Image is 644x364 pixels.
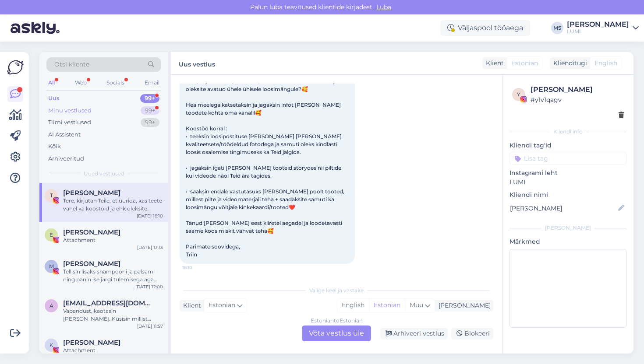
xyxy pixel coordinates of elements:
p: Instagrami leht [510,168,626,178]
span: a [50,302,53,309]
div: [DATE] 13:13 [137,244,163,251]
div: Klient [482,59,504,68]
div: Tere, kirjutan Teile, et uurida, kas teete vahel ka koostöid ja ehk oleksite avatud ühele ühisele... [63,197,163,213]
div: Socials [105,77,126,88]
div: # y1v1qagv [531,95,624,105]
span: y [517,91,520,98]
div: Arhiveeri vestlus [380,328,448,339]
span: Estonian [511,59,538,68]
div: [PERSON_NAME] [531,84,624,95]
div: Arhiveeritud [48,154,84,163]
span: Uued vestlused [84,170,124,178]
div: All [46,77,57,88]
div: [DATE] 11:57 [137,323,163,329]
p: Märkmed [510,237,626,246]
div: [DATE] 18:10 [137,213,163,219]
span: Marianne Muns [63,260,120,268]
span: Muu [410,301,423,309]
p: Kliendi tag'id [510,141,626,150]
div: Estonian [369,299,405,312]
p: Kliendi nimi [510,190,626,199]
span: English [594,59,617,68]
a: [PERSON_NAME]LUMI [567,21,639,35]
div: 99+ [141,106,159,115]
span: Elizaveta Stoliar [63,228,120,236]
label: Uus vestlus [179,57,215,69]
span: Kristjan Jarvi [63,339,120,346]
div: Kõik [48,142,61,151]
span: K [50,342,53,348]
div: Väljaspool tööaega [440,20,530,36]
span: 18:10 [182,264,215,271]
div: AI Assistent [48,130,81,139]
div: [PERSON_NAME] [435,301,491,310]
div: Vabandust, kaotasin [PERSON_NAME]. Küsisin millist näokreemi soovitate pigem kuivale nahale, vanu... [63,307,163,323]
div: Uus [48,94,60,103]
span: Otsi kliente [54,60,89,69]
div: LUMI [567,28,629,35]
div: [PERSON_NAME] [510,224,626,232]
span: Triin Niitoja [63,189,120,197]
div: Klient [180,301,201,310]
span: Estonian [209,301,235,310]
div: Web [73,77,88,88]
div: 99+ [140,94,159,103]
div: Blokeeri [451,328,493,339]
div: [PERSON_NAME] [567,21,629,28]
div: Tellisin lisaks shampooni ja palsami ning panin ise järgi tulemisega aga kas saaksite ka need pak... [63,268,163,283]
input: Lisa nimi [510,203,616,213]
div: [DATE] 12:00 [135,283,163,290]
span: T [50,192,53,199]
div: Kliendi info [510,128,626,136]
img: Askly Logo [7,59,24,76]
div: Attachment [63,236,163,244]
div: Minu vestlused [48,106,92,115]
span: M [49,263,54,269]
input: Lisa tag [510,152,626,165]
span: Tere, kirjutan Teile, et uurida, kas teete vahel ka koostöid ja ehk oleksite avatud ühele ühisele... [186,78,350,258]
div: Estonian to Estonian [311,317,363,325]
div: English [337,299,369,312]
span: Luba [374,3,394,11]
div: Valige keel ja vastake [180,287,493,294]
div: Klienditugi [550,59,587,68]
div: 99+ [141,118,159,127]
span: E [50,231,53,238]
span: avesweet@gmail.com [63,299,154,307]
div: Tiimi vestlused [48,118,91,127]
div: Võta vestlus üle [302,325,371,341]
div: Attachment [63,346,163,354]
div: Email [143,77,161,88]
p: LUMI [510,178,626,187]
div: MS [551,22,563,34]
